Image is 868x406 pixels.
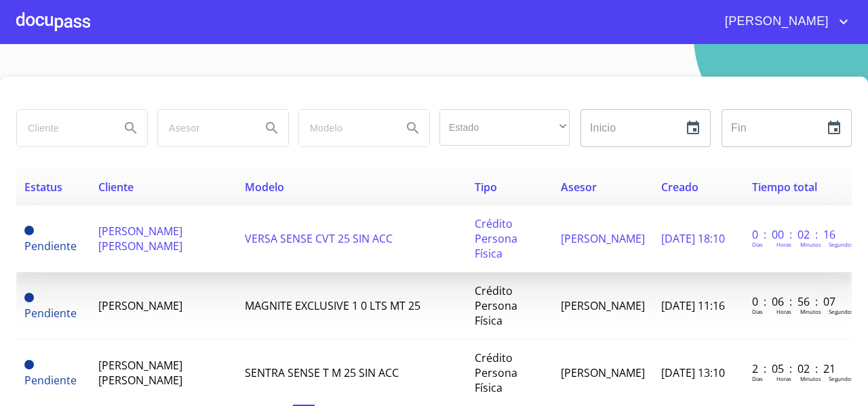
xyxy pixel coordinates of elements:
span: Pendiente [24,239,77,253]
div: ​ [439,109,570,146]
span: [PERSON_NAME] [PERSON_NAME] [98,224,182,253]
span: SENTRA SENSE T M 25 SIN ACC [245,365,399,380]
span: [PERSON_NAME] [561,231,645,246]
span: Crédito Persona Física [475,283,517,328]
p: 0 : 06 : 56 : 07 [752,294,844,309]
span: Pendiente [24,360,34,369]
span: Pendiente [24,293,34,302]
p: Dias [752,241,763,248]
span: [PERSON_NAME] [98,298,182,313]
p: 2 : 05 : 02 : 21 [752,361,844,376]
span: [DATE] 18:10 [661,231,725,246]
span: [PERSON_NAME] [715,11,835,33]
span: Tiempo total [752,180,817,195]
p: Horas [776,375,791,382]
span: VERSA SENSE CVT 25 SIN ACC [245,231,393,246]
span: Cliente [98,180,134,195]
p: Segundos [829,241,854,248]
button: Search [397,112,429,144]
span: [DATE] 11:16 [661,298,725,313]
input: search [158,110,250,146]
span: Modelo [245,180,284,195]
p: Minutos [800,308,821,315]
span: Creado [661,180,698,195]
span: Pendiente [24,306,77,321]
span: Asesor [561,180,597,195]
span: [PERSON_NAME] [PERSON_NAME] [98,358,182,388]
span: Pendiente [24,373,77,388]
span: Pendiente [24,226,34,235]
input: search [17,110,109,146]
button: account of current user [715,11,852,33]
p: Horas [776,241,791,248]
p: Dias [752,375,763,382]
span: [PERSON_NAME] [561,365,645,380]
span: [DATE] 13:10 [661,365,725,380]
button: Search [115,112,147,144]
span: MAGNITE EXCLUSIVE 1 0 LTS MT 25 [245,298,420,313]
p: Segundos [829,308,854,315]
p: Minutos [800,241,821,248]
p: Dias [752,308,763,315]
span: Crédito Persona Física [475,216,517,261]
span: Tipo [475,180,497,195]
p: Segundos [829,375,854,382]
p: Minutos [800,375,821,382]
span: Crédito Persona Física [475,350,517,395]
button: Search [256,112,288,144]
p: 0 : 00 : 02 : 16 [752,227,844,242]
span: [PERSON_NAME] [561,298,645,313]
span: Estatus [24,180,62,195]
input: search [299,110,391,146]
p: Horas [776,308,791,315]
